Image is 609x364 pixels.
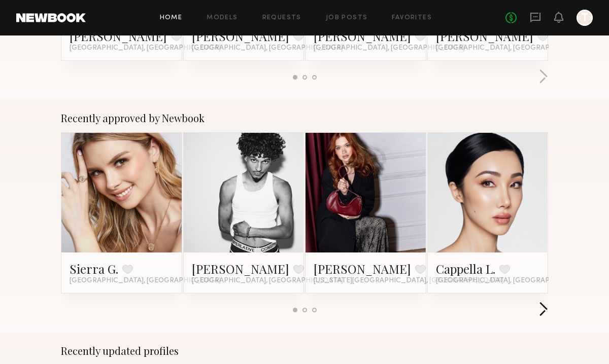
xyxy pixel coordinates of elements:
a: [PERSON_NAME] [314,28,411,44]
a: [PERSON_NAME] [192,28,289,44]
a: Models [207,15,238,21]
a: Home [160,15,183,21]
div: Recently updated profiles [61,345,548,357]
a: [PERSON_NAME] [436,28,533,44]
a: [PERSON_NAME] [192,261,289,277]
span: [GEOGRAPHIC_DATA], [GEOGRAPHIC_DATA] [192,44,343,52]
span: [GEOGRAPHIC_DATA], [GEOGRAPHIC_DATA] [70,44,221,52]
span: [US_STATE][GEOGRAPHIC_DATA], [GEOGRAPHIC_DATA] [314,277,503,285]
a: Cappella L. [436,261,495,277]
span: [GEOGRAPHIC_DATA], [GEOGRAPHIC_DATA] [192,277,343,285]
a: [PERSON_NAME] [314,261,411,277]
span: [GEOGRAPHIC_DATA], [GEOGRAPHIC_DATA] [314,44,465,52]
a: Requests [262,15,301,21]
span: [GEOGRAPHIC_DATA], [GEOGRAPHIC_DATA] [436,44,587,52]
span: [GEOGRAPHIC_DATA], [GEOGRAPHIC_DATA] [436,277,587,285]
a: Favorites [392,15,432,21]
a: Job Posts [326,15,368,21]
div: Recently approved by Newbook [61,112,548,124]
a: [PERSON_NAME] [70,28,167,44]
span: [GEOGRAPHIC_DATA], [GEOGRAPHIC_DATA] [70,277,221,285]
a: Sierra G. [70,261,118,277]
a: T [577,10,593,26]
